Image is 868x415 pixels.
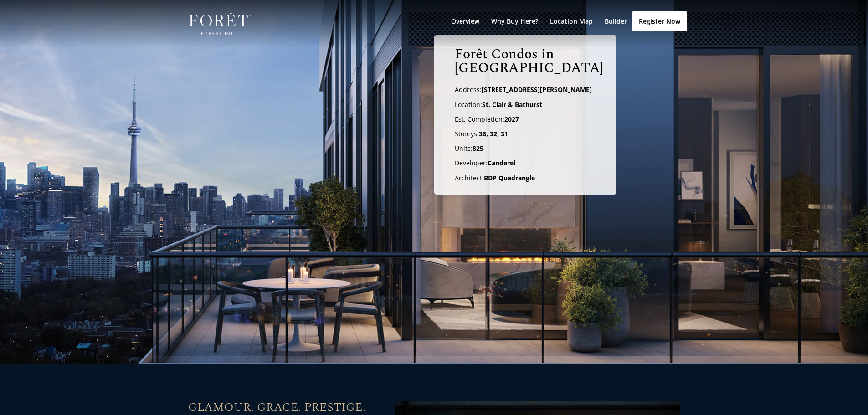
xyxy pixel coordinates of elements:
span: [STREET_ADDRESS][PERSON_NAME] [482,85,592,94]
b: 2027 [504,115,519,123]
b: BDP Quadrangle [484,174,535,182]
a: Register Now [632,11,687,31]
p: Address: [455,86,596,100]
a: Builder [605,18,627,47]
strong: 825 [473,144,483,153]
span: St. Clair & Bathurst [482,100,542,109]
p: Developer: [455,159,596,174]
strong: Canderel [488,159,515,167]
p: Units: [455,144,596,159]
strong: 36, 32, 31 [479,129,508,138]
p: Architect: [455,174,596,182]
a: Location Map [550,18,593,47]
img: Foret Condos in Forest Hill [190,12,251,36]
a: Overview [451,18,479,47]
p: Location: [455,101,596,115]
p: Est. Completion: [455,115,596,130]
p: Storeys: [455,130,596,144]
h1: Forêt Condos in [GEOGRAPHIC_DATA] [455,47,596,79]
a: Why Buy Here? [491,18,538,47]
